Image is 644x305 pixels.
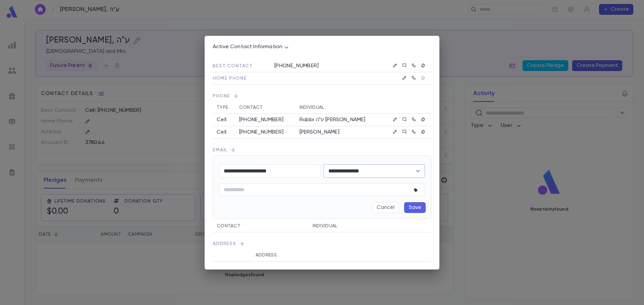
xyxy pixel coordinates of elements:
[252,249,392,261] th: Address
[213,42,290,52] div: Active Contact Information
[213,93,431,101] span: Phone
[372,202,399,213] button: Cancel
[266,60,386,72] td: [PHONE_NUMBER]
[213,147,431,155] span: Email
[300,117,377,123] p: Rabbi ע"ה [PERSON_NAME]
[213,240,431,249] span: Address
[309,220,407,232] th: Individual
[213,64,253,68] span: Best Contact
[217,129,231,136] div: Cell
[300,129,377,136] p: [PERSON_NAME]
[239,117,291,123] div: [PHONE_NUMBER]
[239,129,291,136] div: [PHONE_NUMBER]
[213,44,282,50] span: Active Contact Information
[404,202,426,213] button: Save
[235,101,296,114] th: Contact
[213,101,235,114] th: Type
[413,166,423,176] button: Open
[213,76,247,81] span: Home Phone
[296,101,381,114] th: Individual
[217,117,231,123] div: Cell
[213,220,309,232] th: Contact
